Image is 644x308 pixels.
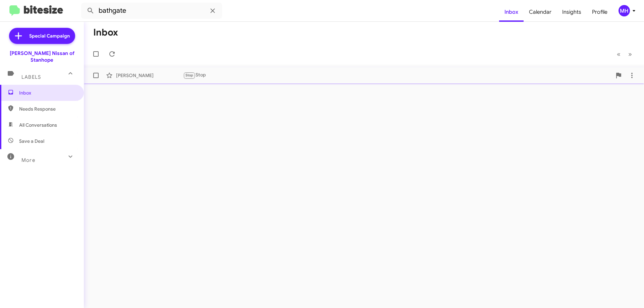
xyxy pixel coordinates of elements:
span: Needs Response [19,106,76,112]
a: Calendar [524,2,557,22]
span: » [628,50,632,58]
span: Inbox [19,89,76,96]
input: Search [81,3,222,19]
button: MH [613,5,637,16]
button: Next [624,47,636,61]
nav: Page navigation example [613,47,636,61]
a: Special Campaign [9,28,75,44]
a: Insights [557,2,587,22]
span: Save a Deal [19,138,44,144]
a: Inbox [499,2,524,22]
span: More [21,157,35,163]
button: Previous [613,47,625,61]
span: All Conversations [19,122,57,128]
span: Special Campaign [29,33,70,39]
div: [PERSON_NAME] [116,72,183,79]
span: Labels [21,74,41,80]
h1: Inbox [93,27,118,38]
a: Profile [587,2,613,22]
div: Stop [183,71,612,79]
span: Stop [185,73,194,77]
span: « [617,50,621,58]
div: MH [619,5,630,16]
